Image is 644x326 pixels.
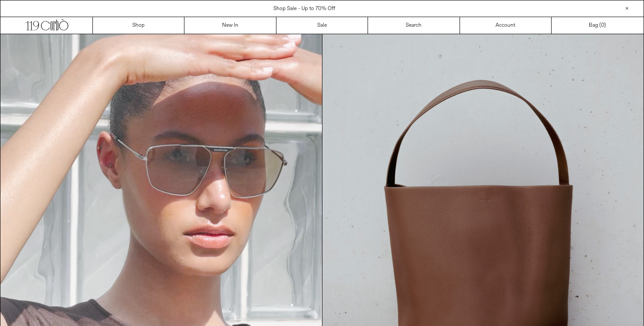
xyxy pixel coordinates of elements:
[273,5,335,12] a: Shop Sale - Up to 70% Off
[368,17,460,34] a: Search
[601,22,604,29] span: 0
[276,17,368,34] a: Sale
[460,17,552,34] a: Account
[601,21,606,29] span: )
[184,17,276,34] a: New In
[93,17,184,34] a: Shop
[552,17,643,34] a: Bag ()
